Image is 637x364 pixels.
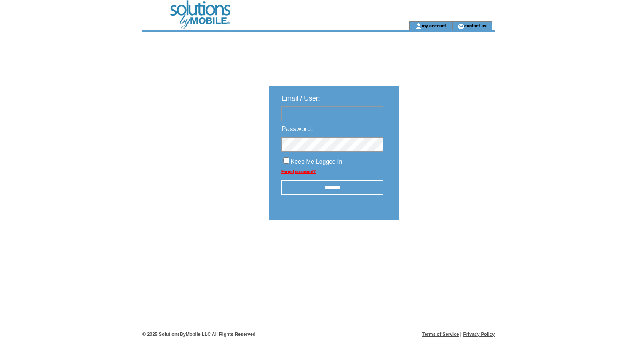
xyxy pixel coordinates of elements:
[422,332,459,337] a: Terms of Service
[463,332,495,337] a: Privacy Policy
[142,332,256,337] span: © 2025 SolutionsByMobile LLC All Rights Reserved
[291,158,342,165] span: Keep Me Logged In
[281,125,313,133] span: Password:
[281,95,320,102] span: Email / User:
[422,23,446,28] a: my account
[458,23,464,29] img: contact_us_icon.gif
[415,23,422,29] img: account_icon.gif
[464,23,487,28] a: contact us
[281,169,316,174] a: Forgot password?
[460,332,462,337] span: |
[424,241,466,251] img: transparent.png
